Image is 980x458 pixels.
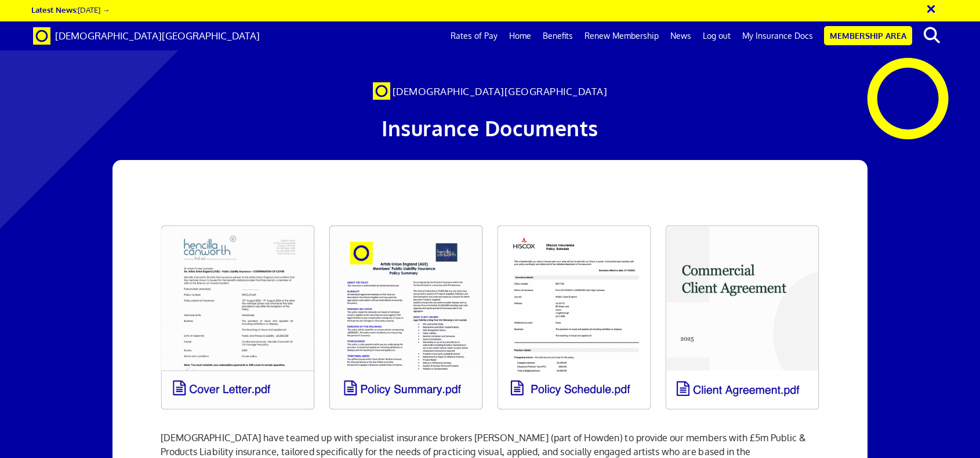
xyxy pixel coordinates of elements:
[665,21,697,50] a: News
[31,5,78,14] strong: Latest News:
[382,115,598,141] span: Insurance Documents
[914,23,950,48] button: search
[31,5,110,14] a: Latest News:[DATE] →
[579,21,665,50] a: Renew Membership
[537,21,579,50] a: Benefits
[393,85,608,97] span: [DEMOGRAPHIC_DATA][GEOGRAPHIC_DATA]
[736,21,819,50] a: My Insurance Docs
[24,21,268,50] a: Brand [DEMOGRAPHIC_DATA][GEOGRAPHIC_DATA]
[824,26,912,45] a: Membership Area
[503,21,537,50] a: Home
[445,21,503,50] a: Rates of Pay
[697,21,736,50] a: Log out
[55,30,260,42] span: [DEMOGRAPHIC_DATA][GEOGRAPHIC_DATA]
